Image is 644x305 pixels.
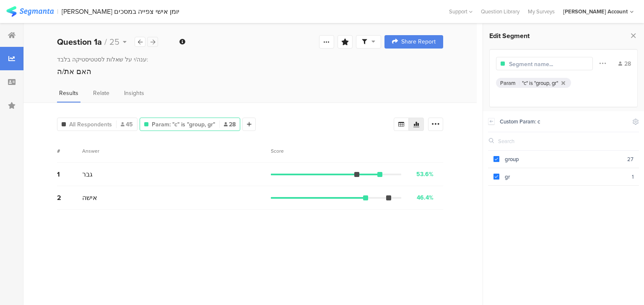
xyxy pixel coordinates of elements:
[524,8,559,15] a: My Surveys
[57,169,82,179] div: 1
[82,193,97,202] span: אישה
[498,137,564,145] input: Search
[449,5,473,18] div: Support
[489,31,530,41] span: Edit Segment
[152,120,215,129] span: Param: "c" is "group, gr"
[500,118,627,126] div: Custom Param: c
[104,36,107,48] span: /
[109,36,119,48] span: 25
[563,8,628,15] div: [PERSON_NAME] Account
[57,36,102,48] b: Question 1a
[6,6,54,17] img: segmanta logo
[57,55,443,64] div: ענה/י על שאלות לסטטיסטיקה בלבד:
[69,120,112,129] span: All Respondents
[121,120,133,129] span: 45
[632,173,634,181] div: 1
[124,89,144,97] span: Insights
[57,7,58,16] div: |
[59,89,78,97] span: Results
[271,147,288,155] div: Score
[57,147,82,155] div: #
[499,155,627,163] div: group
[417,193,434,202] div: 46.4%
[82,147,99,155] div: Answer
[522,79,558,87] div: "c" is "group, gr"
[499,173,632,181] div: gr
[500,79,516,87] div: Param
[93,89,109,97] span: Relate
[57,66,443,77] div: האם את/ה
[224,120,236,129] span: 28
[401,39,436,45] span: Share Report
[509,60,582,69] input: Segment name...
[416,170,434,179] div: 53.6%
[618,59,631,68] div: 28
[82,169,93,179] span: גבר
[477,8,524,15] a: Question Library
[57,193,82,202] div: 2
[627,155,634,163] div: 27
[62,8,179,15] div: [PERSON_NAME] יומן אישי צפייה במסכים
